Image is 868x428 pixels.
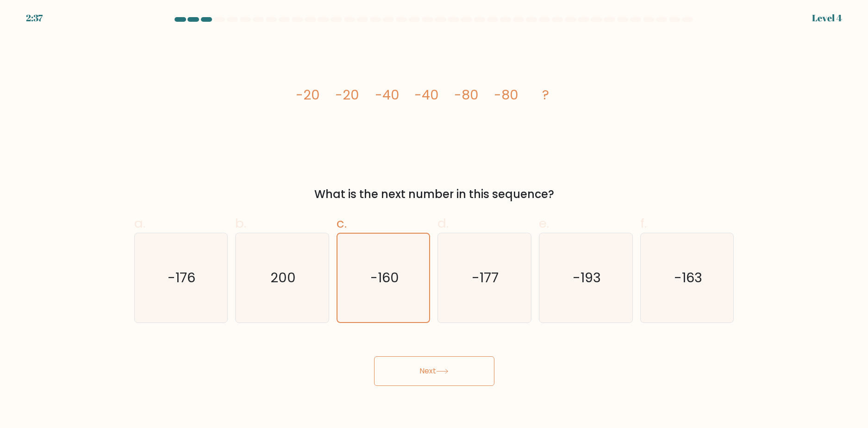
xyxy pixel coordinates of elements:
span: d. [437,214,449,232]
text: 200 [270,268,296,287]
tspan: -20 [335,86,359,104]
span: a. [134,214,145,232]
tspan: ? [542,86,549,104]
div: Level 4 [812,11,842,25]
span: c. [337,214,347,232]
text: -160 [370,268,399,287]
tspan: -40 [375,86,399,104]
tspan: -80 [454,86,478,104]
button: Next [374,356,494,386]
span: b. [235,214,246,232]
div: What is the next number in this sequence? [140,186,729,203]
span: e. [539,214,549,232]
span: f. [640,214,647,232]
tspan: -80 [493,86,518,104]
div: 2:37 [26,11,43,25]
text: -163 [674,268,702,287]
text: -177 [472,268,499,287]
tspan: -20 [295,86,319,104]
text: -176 [168,268,196,287]
text: -193 [573,268,601,287]
tspan: -40 [414,86,438,104]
